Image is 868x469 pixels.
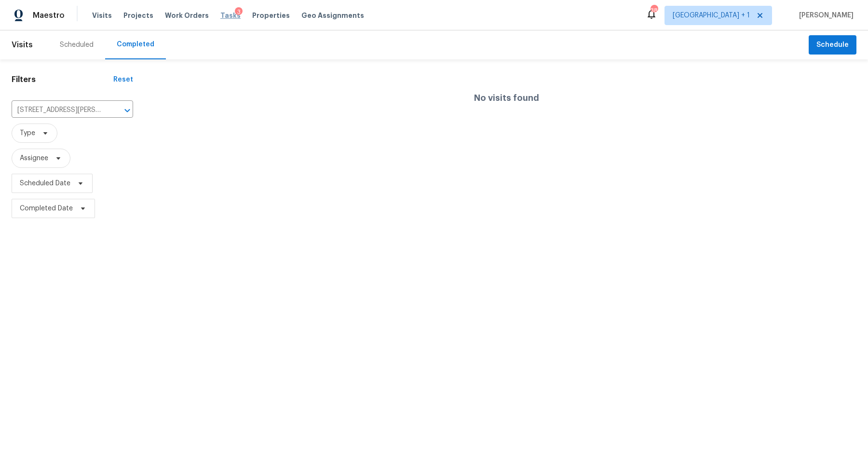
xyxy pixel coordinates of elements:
div: Completed [117,40,154,49]
span: Projects [123,11,153,20]
h1: Filters [12,75,113,84]
div: 3 [235,7,243,17]
span: Visits [12,34,33,55]
div: 38 [651,6,657,15]
span: [PERSON_NAME] [795,11,854,20]
span: Completed Date [20,204,73,213]
span: Type [20,128,35,138]
span: Visits [92,11,112,20]
button: Open [121,104,134,117]
span: [GEOGRAPHIC_DATA] + 1 [673,11,750,20]
input: Search for an address... [12,103,106,118]
span: Scheduled Date [20,179,70,188]
span: Maestro [33,11,65,20]
div: Reset [113,75,133,84]
div: Scheduled [60,40,94,50]
span: Tasks [220,12,241,19]
span: Schedule [816,39,849,51]
button: Schedule [809,35,856,55]
span: Assignee [20,153,48,163]
h4: No visits found [474,93,539,103]
span: Properties [252,11,290,20]
span: Geo Assignments [301,11,364,20]
span: Work Orders [165,11,209,20]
